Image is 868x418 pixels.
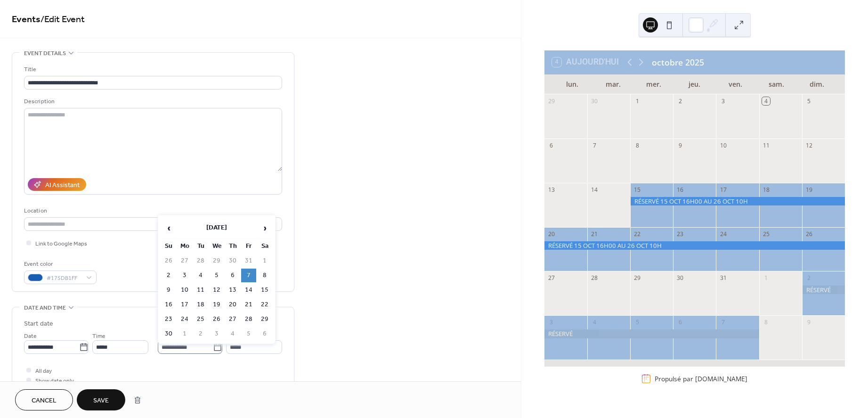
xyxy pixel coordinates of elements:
[209,283,224,297] td: 12
[805,274,813,282] div: 2
[719,319,727,327] div: 7
[193,298,208,311] td: 18
[805,230,813,238] div: 26
[225,269,240,282] td: 6
[719,230,727,238] div: 24
[161,283,176,297] td: 9
[12,10,41,29] a: Events
[209,239,224,253] th: We
[257,239,272,253] th: Sa
[225,298,240,311] td: 20
[45,180,80,190] div: AI Assistant
[762,230,770,238] div: 25
[762,319,770,327] div: 8
[32,396,57,406] span: Cancel
[24,206,280,216] div: Location
[547,230,555,238] div: 20
[193,269,208,282] td: 4
[719,141,727,149] div: 10
[258,219,272,238] span: ›
[35,376,74,386] span: Show date only
[177,254,192,268] td: 27
[209,269,224,282] td: 5
[241,283,256,297] td: 14
[177,312,192,326] td: 24
[633,141,641,149] div: 8
[547,97,555,105] div: 29
[93,396,109,406] span: Save
[592,74,633,94] div: mar.
[676,97,684,105] div: 2
[47,273,81,283] span: #175DB1FF
[674,74,715,94] div: jeu.
[762,141,770,149] div: 11
[209,298,224,311] td: 19
[24,65,280,74] div: Title
[544,329,759,338] div: RÉSERVÉ
[796,74,837,94] div: dim.
[161,269,176,282] td: 2
[547,141,555,149] div: 6
[92,331,105,341] span: Time
[591,274,599,282] div: 28
[225,283,240,297] td: 13
[77,389,125,410] button: Save
[805,97,813,105] div: 5
[633,186,641,194] div: 15
[241,254,256,268] td: 31
[633,274,641,282] div: 29
[676,230,684,238] div: 23
[591,141,599,149] div: 7
[547,319,555,327] div: 3
[241,269,256,282] td: 7
[676,141,684,149] div: 9
[162,219,176,238] span: ‹
[257,269,272,282] td: 8
[41,10,85,29] span: / Edit Event
[652,56,704,68] div: octobre 2025
[719,97,727,105] div: 3
[225,312,240,326] td: 27
[161,254,176,268] td: 26
[633,230,641,238] div: 22
[209,327,224,341] td: 3
[591,319,599,327] div: 4
[24,97,280,107] div: Description
[695,374,747,383] a: [DOMAIN_NAME]
[719,186,727,194] div: 17
[177,218,256,238] th: [DATE]
[24,319,53,329] div: Start date
[209,254,224,268] td: 29
[719,274,727,282] div: 31
[161,327,176,341] td: 30
[676,319,684,327] div: 6
[35,366,52,376] span: All day
[655,374,747,383] div: Propulsé par
[193,312,208,326] td: 25
[193,327,208,341] td: 2
[241,298,256,311] td: 21
[257,327,272,341] td: 6
[177,283,192,297] td: 10
[805,186,813,194] div: 19
[257,298,272,311] td: 22
[209,312,224,326] td: 26
[805,141,813,149] div: 12
[35,239,87,249] span: Link to Google Maps
[15,389,73,410] a: Cancel
[633,74,674,94] div: mer.
[177,239,192,253] th: Mo
[676,186,684,194] div: 16
[177,269,192,282] td: 3
[28,178,86,191] button: AI Assistant
[257,283,272,297] td: 15
[193,254,208,268] td: 28
[547,274,555,282] div: 27
[544,241,845,250] div: RÉSERVÉ 15 OCT 16H00 AU 26 OCT 10H
[225,327,240,341] td: 4
[547,186,555,194] div: 13
[193,283,208,297] td: 11
[762,274,770,282] div: 1
[177,327,192,341] td: 1
[591,186,599,194] div: 14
